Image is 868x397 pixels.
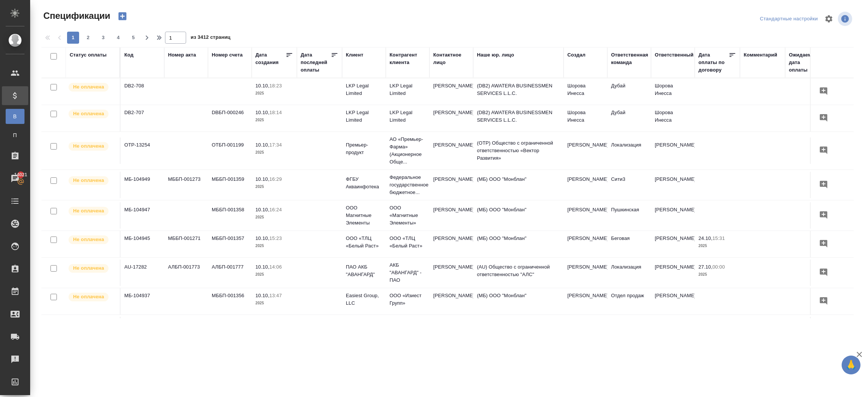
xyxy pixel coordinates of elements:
p: ООО Магнитные Элементы [346,204,382,227]
td: [PERSON_NAME] [429,231,473,257]
td: Дубай [607,78,651,105]
span: из 3412 страниц [191,33,231,44]
p: 10.10, [255,235,269,241]
p: LKP Legal Limited [346,82,382,97]
td: МББП-001271 [164,231,208,257]
td: МБ-104949 [121,172,164,198]
td: ТУБП-000852 [164,317,208,343]
div: Дата оплаты по договору [698,51,729,74]
span: 2 [82,34,94,41]
td: ОТБП-001199 [208,137,252,164]
td: ТУБП-000856 [208,317,252,343]
td: МББП-001273 [164,172,208,198]
td: (DB2) AWATERA BUSINESSMEN SERVICES L.L.C. [473,105,564,131]
td: Локализация [607,137,651,164]
div: Ответственный [655,51,694,59]
td: DB2-708 [121,78,164,105]
div: Статус оплаты [70,51,107,59]
p: 18:23 [269,83,282,89]
td: Шорова Инесса [651,105,695,131]
p: ФГБУ Акваинфотека [346,176,382,191]
td: Пушкинская [607,202,651,229]
td: Шорова Инесса [564,78,607,105]
div: Ответственная команда [611,51,648,66]
div: Наше юр. лицо [477,51,514,59]
td: AU-17282 [121,260,164,286]
p: Не оплачена [73,83,104,91]
p: Премьер-продукт [346,141,382,156]
td: Сити3 [607,172,651,198]
p: 2025 [255,214,293,221]
button: 5 [127,32,139,44]
span: Настроить таблицу [820,10,838,28]
td: [PERSON_NAME] [651,260,695,286]
div: Дата последней оплаты [301,51,331,74]
p: 2025 [255,271,293,278]
div: Код [124,51,133,59]
td: [PERSON_NAME] [429,137,473,164]
p: 10.10, [255,110,269,115]
p: 2025 [255,149,293,156]
div: Номер акта [168,51,196,59]
div: Создал [567,51,585,59]
td: [PERSON_NAME] [651,288,695,315]
p: 10.10, [255,142,269,148]
span: 4 [112,34,124,41]
p: ООО «ТЛЦ «Белый Раст» [346,235,382,250]
td: Шорова Инесса [564,105,607,131]
a: В [6,109,24,124]
p: 27.10, [698,264,712,270]
td: [PERSON_NAME] [651,317,695,343]
p: 10.10, [255,83,269,89]
p: 10.10, [255,293,269,298]
td: [PERSON_NAME] [651,172,695,198]
button: 3 [97,32,109,44]
td: МББП-001357 [208,231,252,257]
p: АО «Премьер-Фарма» (Акционерное Обще... [390,136,426,166]
p: 15:23 [269,235,282,241]
p: 16:24 [269,207,282,212]
td: [PERSON_NAME] [429,78,473,105]
span: П [9,131,21,139]
div: Комментарий [744,51,777,59]
p: LKP Legal Limited [346,109,382,124]
td: (DB2) AWATERA BUSINESSMEN SERVICES L.L.C. [473,78,564,105]
a: П [6,128,24,143]
p: ПАО АКБ "АВАНГАРД" [346,263,382,278]
td: [PERSON_NAME] [564,317,607,343]
td: [PERSON_NAME] [651,202,695,229]
td: DBБП-000246 [208,105,252,131]
td: МБ-104937 [121,288,164,315]
td: Дубай [607,105,651,131]
td: [PERSON_NAME] [429,260,473,286]
div: Клиент [346,51,363,59]
div: Номер счета [212,51,243,59]
p: 15:31 [712,235,725,241]
div: Контактное лицо [433,51,469,66]
td: VIP клиенты [607,317,651,343]
td: Шорова Инесса [651,78,695,105]
p: Не оплачена [73,207,104,215]
td: Отдел продаж [607,288,651,315]
p: 16:29 [269,176,282,182]
td: МБ-104945 [121,231,164,257]
p: ООО «Изиест Групп» [390,292,426,307]
div: Дата создания [255,51,286,66]
td: [PERSON_NAME] [564,260,607,286]
span: 5 [127,34,139,41]
a: 14021 [2,169,28,188]
button: Создать [113,10,131,23]
td: (МБ) ООО "Монблан" [473,172,564,198]
div: split button [758,13,820,25]
p: Не оплачена [73,142,104,150]
td: (МБ) ООО "Монблан" [473,202,564,229]
td: МББП-001356 [208,288,252,315]
p: 14:06 [269,264,282,270]
p: Easiest Group, LLC​ [346,292,382,307]
td: [PERSON_NAME] [429,202,473,229]
button: 2 [82,32,94,44]
td: МБ-104947 [121,202,164,229]
td: TUP-16678 [121,317,164,343]
td: (AU) Общество с ограниченной ответственностью "АЛС" [473,260,564,286]
span: 3 [97,34,109,41]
